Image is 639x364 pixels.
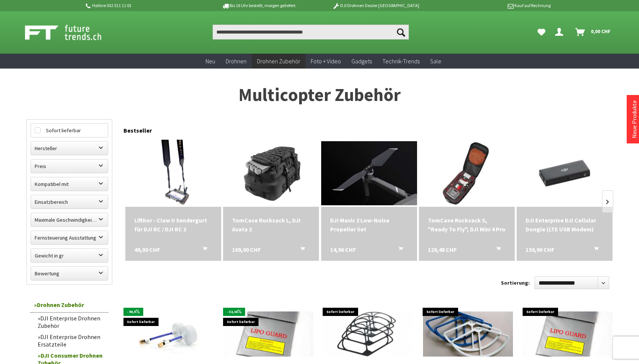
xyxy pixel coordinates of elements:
[291,245,309,255] button: In den Warenkorb
[323,311,413,357] img: DJI Phantom 2 Propellerschutz / Propguards aus Karbon
[252,54,306,69] a: Drohnen Zubehör
[585,245,603,255] button: In den Warenkorb
[526,245,554,254] span: 139,90 CHF
[306,54,346,69] a: Foto + Video
[31,177,108,191] label: Kompatibel mit
[393,25,409,39] button: Suchen
[34,331,109,350] a: DJI Enterprise Drohnen Ersatzteile
[591,25,611,37] span: 0,00 CHF
[389,245,407,255] button: In den Warenkorb
[220,54,252,69] a: Drohnen
[526,216,604,234] a: DJI Enterprise DJI Cellular Dongle (LTE USB Modem) 139,90 CHF In den Warenkorb
[433,140,500,207] img: TomCase Rucksack S, "Ready To Fly", DJI Mini 4 Pro
[134,216,212,234] div: Lifthor - Claw II Sendergurt für DJI RC / DJI RC 2
[31,267,108,280] label: Bewertung
[501,277,530,289] label: Sortierung:
[238,140,305,207] img: TomCase Rucksack L, DJI Avata 2
[257,57,300,65] span: Drohnen Zubehör
[428,245,457,254] span: 129,48 CHF
[31,195,108,209] label: Einsatzbereich
[523,311,613,357] img: LiPo-Safety Bag Gross
[223,311,313,357] img: LiPo-Safety Bag
[487,245,505,255] button: In den Warenkorb
[134,245,160,254] span: 49,00 CHF
[430,57,441,65] span: Sale
[31,159,108,173] label: Preis
[423,311,513,357] img: DJI Phantom 2 Propellerschutz / Propguards Blau/Weiss
[534,25,549,39] a: Meine Favoriten
[201,1,317,10] p: Bis 16 Uhr bestellt, morgen geliefert.
[232,216,310,234] a: TomCase Rucksack L, DJI Avata 2 169,00 CHF In den Warenkorb
[232,245,261,254] span: 169,00 CHF
[200,54,220,69] a: Neu
[31,231,108,244] label: Fernsteuerung Ausstattung
[330,216,408,234] a: DJI Mavic 2 Low-Noise Propeller Set 14,96 CHF In den Warenkorb
[134,216,212,234] a: Lifthor - Claw II Sendergurt für DJI RC / DJI RC 2 49,00 CHF In den Warenkorb
[321,141,417,205] img: DJI Mavic 2 Low-Noise Propeller Set
[552,25,569,39] a: Hi, Jon - Dein Konto
[226,57,247,65] span: Drohnen
[572,25,614,39] a: Warenkorb
[194,245,212,255] button: In den Warenkorb
[382,57,420,65] span: Technik-Trends
[25,23,118,42] img: Shop Futuretrends - zur Startseite wechseln
[30,297,109,313] a: Drohnen Zubehör
[517,141,613,205] img: DJI Enterprise DJI Cellular Dongle (LTE USB Modem)
[346,54,377,69] a: Gadgets
[317,1,434,10] p: DJI Drohnen Dealer [GEOGRAPHIC_DATA]
[26,86,613,104] h1: Multicopter Zubehör
[31,213,108,227] label: Maximale Geschwindigkeit in km/h
[148,140,198,207] img: Lifthor - Claw II Sendergurt für DJI RC / DJI RC 2
[434,1,551,10] p: Kauf auf Rechnung
[206,57,215,65] span: Neu
[34,313,109,331] a: DJI Enterprise Drohnen Zubehör
[428,216,506,234] a: TomCase Rucksack S, "Ready To Fly", DJI Mini 4 Pro 129,48 CHF In den Warenkorb
[232,216,310,234] div: TomCase Rucksack L, DJI Avata 2
[85,1,201,10] p: Hotline 032 511 11 03
[526,216,604,234] div: DJI Enterprise DJI Cellular Dongle (LTE USB Modem)
[31,249,108,262] label: Gewicht in gr
[351,57,372,65] span: Gadgets
[377,54,425,69] a: Technik-Trends
[330,245,356,254] span: 14,96 CHF
[428,216,506,234] div: TomCase Rucksack S, "Ready To Fly", DJI Mini 4 Pro
[311,57,341,65] span: Foto + Video
[213,25,409,39] input: Produkt, Marke, Kategorie, EAN, Artikelnummer…
[31,142,108,155] label: Hersteller
[31,124,108,137] label: Sofort lieferbar
[630,100,638,138] a: Neue Produkte
[123,119,613,138] div: Bestseller
[330,216,408,234] div: DJI Mavic 2 Low-Noise Propeller Set
[425,54,447,69] a: Sale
